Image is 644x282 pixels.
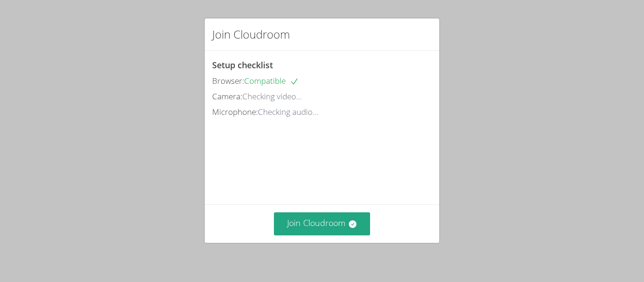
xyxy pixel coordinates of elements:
[242,91,302,102] span: Checking video...
[258,106,318,117] span: Checking audio...
[244,75,299,86] span: Compatible
[212,59,273,71] span: Setup checklist
[212,26,290,43] h2: Join Cloudroom
[212,106,258,117] span: Microphone:
[212,91,242,102] span: Camera:
[274,212,371,235] button: Join Cloudroom
[212,75,244,86] span: Browser:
